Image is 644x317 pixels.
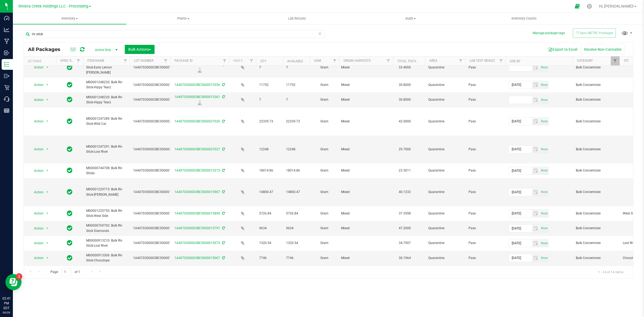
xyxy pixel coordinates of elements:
span: Quarantine [428,256,462,261]
a: Available [287,59,303,63]
span: In Sync [67,64,72,71]
span: select [44,81,51,89]
span: Bulk Concentrate [576,65,616,70]
a: Origin Harvests [343,59,371,63]
span: 9634 [259,226,280,231]
span: In Sync [67,145,72,153]
span: 30.8000 [396,81,414,89]
span: Bulk Concentrate [576,211,616,216]
input: 1 [61,268,71,276]
span: M00001225755: Bulk Riv Stick-West Side [86,208,127,218]
span: select [532,96,540,104]
span: Lab Results [281,16,313,21]
span: select [44,254,51,262]
inline-svg: Retail [4,85,9,90]
span: Action [29,210,44,217]
span: select [44,188,51,196]
span: M00001229715: Bulk Riv Stick-[PERSON_NAME] [86,187,127,197]
span: Quarantine [428,211,462,216]
span: In Sync [67,239,72,247]
span: 1A4070300003BC5000037027 [133,147,179,152]
span: 1320.54 [286,241,306,246]
span: Quarantine [428,147,462,152]
inline-svg: Outbound [4,73,9,79]
span: select [540,96,548,104]
div: Value 1: Mixed [341,147,391,152]
a: Lab Results [240,13,354,24]
a: Filter [121,56,130,65]
span: select [532,64,540,71]
span: Pass [469,241,502,246]
span: Set Current date [540,118,549,125]
span: M00001247291: Bulk Riv Stick-Lost River [86,144,127,154]
span: Bulk Actions [128,47,151,52]
span: Audit [354,16,467,21]
a: Filter [330,56,339,65]
div: Value 1: Mixed [341,119,391,124]
span: select [540,118,548,125]
span: Sync METRC Packages [580,31,613,35]
a: Package ID [174,59,193,63]
p: 09/29 [2,311,10,315]
span: Gram [313,119,336,124]
span: Sync from Compliance System [221,83,225,87]
span: 40.1232 [396,188,414,196]
span: Action [29,188,44,196]
span: Pass [469,168,502,173]
span: Riviera Creek Holdings LLC - Processing [19,4,88,9]
span: M00001247298: Bulk Riv Stick-Early Lemon [PERSON_NAME] [86,60,127,75]
a: Filter [220,56,229,65]
span: Set Current date [540,64,549,71]
span: select [44,225,51,232]
span: Bulk Concentrate [576,97,616,102]
div: Value 1: Mixed [341,82,391,88]
button: Sync METRC Packages [573,28,616,38]
span: Hi, [PERSON_NAME]! [599,4,634,8]
span: 1A4070300003BC5000015797 [133,226,179,231]
span: Pass [469,65,502,70]
span: Inventory [13,16,126,21]
span: Sync from Compliance System [221,119,225,123]
a: 1A4070300003BC5000037027 [174,147,220,151]
span: Sync from Compliance System [221,256,225,260]
a: Lot Number [134,59,153,63]
a: Area [429,59,437,63]
span: Pass [469,119,502,124]
span: Quarantine [428,119,462,124]
span: select [44,118,51,125]
span: 23.3011 [396,167,414,174]
div: Value 1: Mixed [341,97,391,102]
span: 7 [259,97,280,102]
span: 1A4070300003BC5000037026 [133,119,179,124]
a: Filter [74,56,83,65]
span: Quarantine [428,168,462,173]
a: UOM [314,59,321,63]
span: select [540,81,548,89]
span: 1A4070300003BC5000015890 [133,211,179,216]
span: Pass [469,226,502,231]
span: Set Current date [540,96,549,104]
span: Bulk Concentrate [576,168,616,173]
span: select [540,188,548,196]
span: Set Current date [540,254,549,262]
span: Bulk Concentrate [576,226,616,231]
span: In Sync [67,81,72,89]
a: Use By [510,59,520,63]
span: Sync from Compliance System [221,190,225,194]
span: Set Current date [540,188,549,196]
th: Has COA [229,56,256,66]
a: 1A4070300003BC5000015797 [174,226,220,230]
span: Set Current date [540,239,549,247]
span: select [532,239,540,247]
span: Quarantine [428,241,462,246]
span: select [532,167,540,174]
span: select [532,188,540,196]
span: 5726.84 [259,211,280,216]
span: 14800.47 [259,190,280,195]
a: Qty [260,59,266,63]
span: Sync from Compliance System [221,169,225,172]
span: 7746 [286,256,306,261]
span: select [540,145,548,153]
span: Gram [313,97,336,102]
